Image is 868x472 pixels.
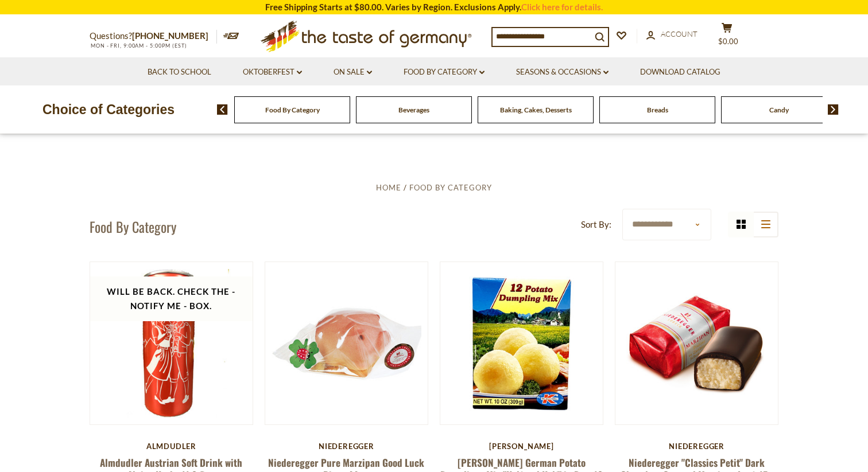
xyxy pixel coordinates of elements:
[265,442,428,451] div: Niederegger
[440,262,603,424] img: Dr. Knoll German Potato Dumplings Mix "Half and Half" in Box, 12 pc. 10 oz.
[615,283,778,404] img: Niederegger "Classics Petit" Dark Chocolate Covered Marzipan Loaf, 15g
[710,22,744,51] button: $0.00
[265,106,320,114] a: Food By Category
[647,106,668,114] a: Breads
[521,2,603,12] a: Click here for details.
[90,262,253,424] img: Almdudler Austrian Soft Drink with Alpine Herbs 11.2 fl oz
[90,29,217,44] p: Questions?
[769,106,789,114] a: Candy
[376,183,401,192] a: Home
[615,442,778,451] div: Niederegger
[500,106,572,114] a: Baking, Cakes, Desserts
[334,66,372,79] a: On Sale
[516,66,609,79] a: Seasons & Occasions
[661,29,697,38] span: Account
[640,66,720,79] a: Download Catalog
[90,42,187,49] span: MON - FRI, 9:00AM - 5:00PM (EST)
[243,66,302,79] a: Oktoberfest
[90,442,253,451] div: Almdudler
[646,28,697,41] a: Account
[404,66,485,79] a: Food By Category
[148,66,211,79] a: Back to School
[217,104,228,115] img: previous arrow
[132,30,208,41] a: [PHONE_NUMBER]
[409,183,492,192] a: Food By Category
[581,217,611,232] label: Sort By:
[265,262,428,424] img: Niederegger Pure Marzipan Good Luck Pigs, .44 oz
[718,37,738,46] span: $0.00
[440,442,603,451] div: [PERSON_NAME]
[828,104,839,115] img: next arrow
[90,218,176,235] h1: Food By Category
[398,106,429,114] a: Beverages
